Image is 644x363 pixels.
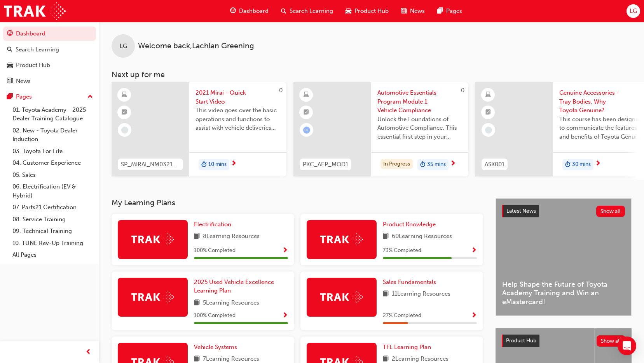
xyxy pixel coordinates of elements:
span: book-icon [194,232,200,241]
span: Electrification [194,221,231,228]
span: News [410,7,425,16]
span: learningRecordVerb_NONE-icon [121,127,128,134]
button: DashboardSearch LearningProduct HubNews [3,25,96,90]
span: car-icon [346,6,351,16]
a: 09. Technical Training [9,225,96,237]
span: LG [630,7,637,16]
span: learningResourceType_ELEARNING-icon [122,90,127,100]
a: Sales Fundamentals [383,278,439,287]
div: Search Learning [16,45,59,54]
span: Welcome back , Lachlan Greening [138,42,254,51]
span: 35 mins [427,160,446,169]
span: up-icon [87,92,93,102]
span: learningResourceType_ELEARNING-icon [485,90,491,100]
span: This course has been designed to communicate the features and benefits of Toyota Genuine Tray Bod... [559,115,644,141]
h3: Next up for me [99,70,644,79]
a: 08. Service Training [9,213,96,226]
a: 2025 Used Vehicle Excellence Learning Plan [194,278,288,295]
span: booktick-icon [122,107,127,118]
img: Trak [320,233,363,245]
span: next-icon [231,160,237,167]
a: news-iconNews [395,3,431,19]
button: Show Progress [282,311,288,321]
span: guage-icon [7,30,13,37]
span: next-icon [450,160,456,167]
span: Show Progress [471,312,477,319]
span: 0 [279,87,283,94]
span: news-icon [7,78,13,85]
span: This video goes over the basic operations and functions to assist with vehicle deliveries and han... [195,106,280,132]
a: 01. Toyota Academy - 2025 Dealer Training Catalogue [9,104,96,125]
span: car-icon [7,62,13,69]
span: Latest News [506,208,536,214]
span: Show Progress [282,247,288,254]
span: SP_MIRAI_NM0321_VID [121,160,180,169]
img: Trak [4,2,66,20]
div: Open Intercom Messenger [618,337,636,355]
span: Product Hub [354,7,389,16]
span: Pages [446,7,462,16]
span: guage-icon [230,6,236,16]
span: Vehicle Systems [194,344,237,351]
span: 8 Learning Resources [203,232,260,241]
span: Product Hub [506,337,536,344]
span: search-icon [7,46,12,53]
span: duration-icon [201,160,207,170]
a: 0SP_MIRAI_NM0321_VID2021 Mirai - Quick Start VideoThis video goes over the basic operations and f... [112,82,286,176]
span: learningRecordVerb_ATTEMPT-icon [303,127,310,134]
span: PKC_AEP_MOD1 [303,160,348,169]
a: Product HubShow all [502,335,625,347]
a: 05. Sales [9,169,96,181]
a: TFL Learning Plan [383,343,434,352]
button: Show Progress [471,246,477,256]
button: Show all [597,335,626,347]
div: News [16,77,31,86]
a: News [3,74,96,88]
span: Sales Fundamentals [383,278,436,285]
a: Dashboard [3,26,96,41]
span: book-icon [194,298,200,308]
span: 30 mins [572,160,591,169]
span: duration-icon [565,160,571,170]
span: 11 Learning Resources [392,289,450,299]
img: Trak [131,233,174,245]
span: booktick-icon [304,107,309,118]
span: prev-icon [86,347,91,357]
span: Product Knowledge [383,221,436,228]
button: Show all [596,206,625,217]
span: Search Learning [290,7,333,16]
span: 10 mins [208,160,227,169]
span: book-icon [383,289,389,299]
span: booktick-icon [485,107,491,118]
span: learningResourceType_ELEARNING-icon [304,90,309,100]
a: Product Knowledge [383,220,439,229]
a: 02. New - Toyota Dealer Induction [9,125,96,145]
button: Show Progress [471,311,477,321]
span: learningRecordVerb_NONE-icon [485,127,492,134]
span: Show Progress [471,247,477,254]
span: pages-icon [437,6,443,16]
a: All Pages [9,249,96,261]
button: Pages [3,90,96,104]
a: Product Hub [3,58,96,72]
span: next-icon [595,160,601,167]
span: Dashboard [239,7,269,16]
a: pages-iconPages [431,3,468,19]
a: search-iconSearch Learning [275,3,339,19]
span: 2025 Used Vehicle Excellence Learning Plan [194,278,274,294]
a: 0PKC_AEP_MOD1Automotive Essentials Program Module 1: Vehicle ComplianceUnlock the Foundations of ... [293,82,468,176]
a: 07. Parts21 Certification [9,201,96,213]
span: 2021 Mirai - Quick Start Video [195,88,280,106]
span: 60 Learning Resources [392,232,452,241]
a: Electrification [194,220,234,229]
span: 100 % Completed [194,311,236,320]
span: Unlock the Foundations of Automotive Compliance. This essential first step in your Automotive Ess... [377,115,462,141]
span: news-icon [401,6,407,16]
span: pages-icon [7,93,13,100]
button: LG [627,4,640,18]
div: Pages [16,92,32,101]
div: In Progress [380,159,413,169]
span: Genuine Accessories - Tray Bodies. Why Toyota Genuine? [559,88,644,115]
